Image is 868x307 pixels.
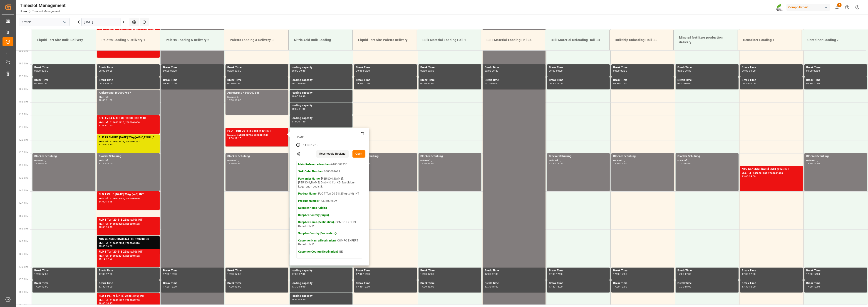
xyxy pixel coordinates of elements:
div: Break Time [485,268,544,273]
div: 09:30 [749,70,756,72]
div: - [298,108,299,110]
div: Main ref : 6100002242, 2000001679 [99,197,158,201]
div: 09:00 [485,70,491,72]
div: Break Time [806,268,865,273]
button: Compo Expert [786,3,832,12]
div: 14:00 [620,163,627,165]
p: - 2000001682 [298,170,360,174]
p: - [298,231,360,236]
div: 09:30 [549,83,556,85]
p: - [298,206,360,210]
p: - 6100002235 [298,163,360,167]
div: 14:00 [235,163,241,165]
div: Break Time [356,268,415,273]
div: Break Time [163,65,222,70]
div: 09:00 [613,70,620,72]
div: 11:00 [99,124,105,127]
div: 11:30 [299,121,305,123]
div: - [170,83,170,85]
div: 09:30 [363,70,370,72]
div: 10:00 [99,99,105,101]
div: 09:30 [420,83,427,85]
span: 13:00 Hr [19,164,28,166]
div: 10:30 [299,95,305,97]
div: Container Loading 2 [806,36,862,44]
div: 09:00 [677,70,684,72]
div: 10:00 [685,83,691,85]
button: Reschedule Booking [316,150,349,158]
div: 14:00 [556,163,563,165]
div: - [41,83,42,85]
div: Blocker Schulung [356,154,415,159]
div: Break Time [613,65,672,70]
div: Liquid Fert Site Bulk Delivery [35,36,92,44]
div: 12:30 [34,163,41,165]
div: Break Time [356,78,415,83]
div: 12:15 [311,143,318,147]
div: - [684,163,685,165]
div: Break Time [99,78,158,83]
p: - 4308002899 [298,199,360,203]
div: Bulk Material Unloading Hall 3B [549,36,606,44]
div: 12:30 [106,144,113,146]
div: 09:30 [170,70,177,72]
div: FLO T Turf 20-5-8 25kg (x40) INT [99,218,158,222]
button: show 1 new notifications [832,2,842,12]
strong: SAP Order Number [298,170,322,173]
div: 09:30 [806,83,813,85]
div: 09:30 [556,70,563,72]
div: Break Time [356,65,415,70]
div: Main ref : 6100002241, 2000001682 [99,254,158,258]
div: 14:00 [749,175,756,177]
div: - [170,70,170,72]
div: 09:00 [806,70,813,72]
span: 14:30 Hr [19,202,28,205]
div: - [748,70,749,72]
a: Home [20,10,27,13]
div: - [684,83,685,85]
div: 09:30 [235,70,241,72]
div: 14:00 [106,163,113,165]
div: - [234,163,235,165]
div: Break Time [34,268,94,273]
div: - [362,70,363,72]
div: Main ref : , [99,159,158,163]
div: 09:00 [420,70,427,72]
div: 14:45 [106,201,113,203]
div: Main ref : 6100002235, 2000001682 [227,133,286,137]
div: Break Time [163,268,222,273]
div: - [620,83,620,85]
div: - [105,99,106,101]
p: - BE [298,250,360,254]
div: 09:00 [99,70,105,72]
div: 11:30 [303,143,310,147]
div: 17:00 [34,273,41,275]
span: 11:00 Hr [19,113,28,116]
div: Blocker Schulung [613,154,672,159]
div: Break Time [99,65,158,70]
div: Break Time [677,268,737,273]
div: Main ref : , [99,95,158,99]
div: Main ref : , [549,159,608,163]
div: loading capacity [292,268,351,273]
strong: Product Number [298,199,319,202]
div: 14:00 [685,163,691,165]
div: Liquid Fert Site Paletts Delivery [356,36,413,44]
div: FLO T Turf 20-5-8 25kg (x40) INT [99,250,158,254]
div: - [105,245,106,247]
div: - [41,163,42,165]
div: - [362,83,363,85]
div: - [105,201,106,203]
div: 11:00 [292,121,298,123]
div: 16:30 [106,245,113,247]
div: 15:45 [106,226,113,228]
div: loading capacity [292,91,351,95]
div: - [234,70,235,72]
span: 15:00 Hr [19,215,28,217]
div: NTC CLASSIC [DATE] 25kg (x42) INT [742,167,801,171]
div: NTC CLASSIC [DATE]+3+TE 1200kg BB [99,237,158,241]
div: Break Time [742,268,801,273]
div: - [427,83,427,85]
div: - [105,273,106,275]
div: 12:30 [677,163,684,165]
